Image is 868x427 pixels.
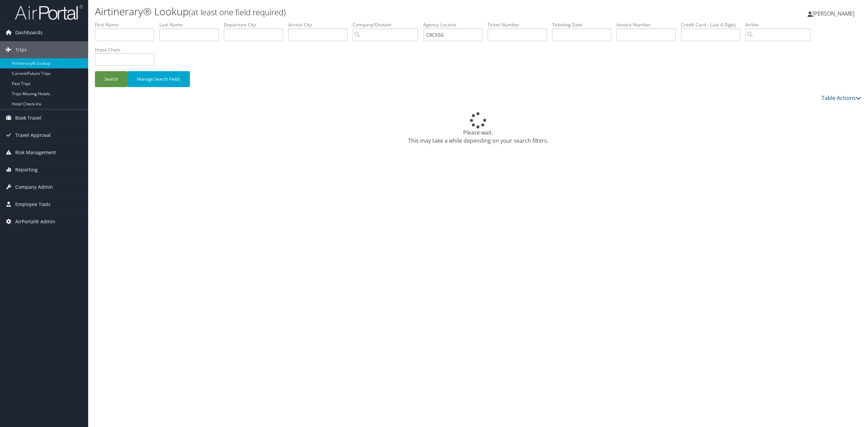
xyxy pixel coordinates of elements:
[288,21,353,28] label: Arrival City
[15,213,55,230] span: AirPortal® Admin
[15,41,27,58] span: Trips
[95,21,159,28] label: First Name
[812,10,854,17] span: [PERSON_NAME]
[822,94,861,102] a: Table Actions
[488,21,552,28] label: Ticket Number
[745,21,816,28] label: Airline
[95,46,159,53] label: Hotel Chain
[127,71,190,87] button: Manage Search Fields
[616,21,681,28] label: Invoice Number
[95,71,127,87] button: Search
[353,21,423,28] label: Company/Division
[159,21,224,28] label: Last Name
[15,24,43,41] span: Dashboards
[95,112,861,145] div: Please wait. This may take a while depending on your search filters.
[15,179,53,196] span: Company Admin
[15,127,51,144] span: Travel Approval
[552,21,616,28] label: Ticketing Date
[15,161,38,178] span: Reporting
[224,21,288,28] label: Departure City
[95,4,606,19] h1: Airtinerary® Lookup
[15,196,51,213] span: Employee Tools
[15,4,83,20] img: airportal-logo.png
[15,144,56,161] span: Risk Management
[15,109,41,126] span: Book Travel
[423,21,488,28] label: Agency Locator
[808,3,861,24] a: [PERSON_NAME]
[189,6,286,18] small: (at least one field required)
[681,21,745,28] label: Credit Card - Last 4 Digits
